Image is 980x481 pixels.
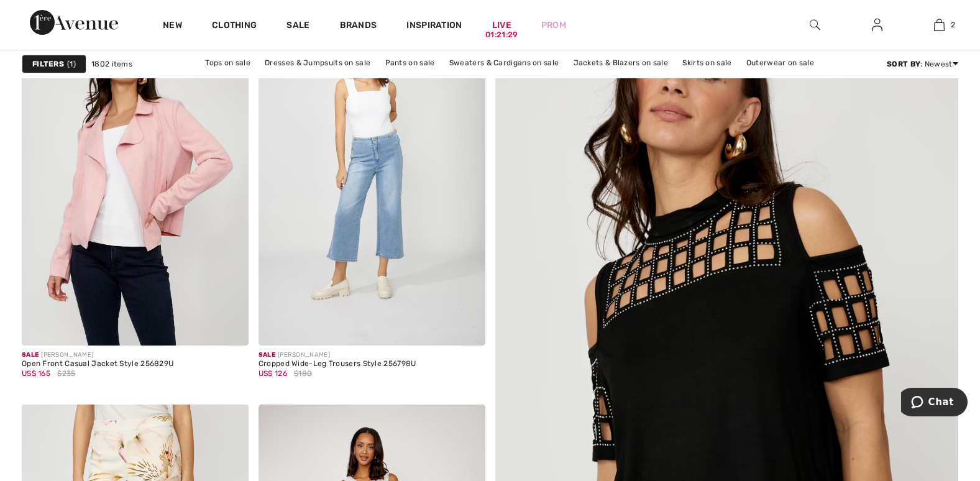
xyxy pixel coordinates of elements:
span: Sale [22,351,39,359]
a: Sale [286,20,309,33]
img: search the website [810,17,820,32]
a: New [163,20,182,33]
a: Skirts on sale [676,55,738,71]
div: [PERSON_NAME] [22,350,173,360]
span: 1802 items [91,58,132,70]
div: : Newest [887,58,958,70]
span: US$ 126 [259,369,287,378]
a: Jackets & Blazers on sale [567,55,675,71]
strong: Filters [32,58,64,70]
span: $235 [57,368,75,379]
a: Dresses & Jumpsuits on sale [259,55,377,71]
a: 2 [909,17,969,32]
img: Cropped Wide-Leg Trousers Style 256798U. Blue [259,6,485,346]
span: US$ 165 [22,369,50,378]
div: Cropped Wide-Leg Trousers Style 256798U [259,360,416,369]
span: Inspiration [406,20,462,33]
a: Clothing [212,20,257,33]
strong: Sort By [887,60,920,68]
div: Open Front Casual Jacket Style 256829U [22,360,173,369]
a: Pants on sale [379,55,441,71]
div: [PERSON_NAME] [259,350,416,360]
span: 2 [951,19,955,30]
a: Brands [340,20,377,33]
a: Sweaters & Cardigans on sale [443,55,565,71]
span: Sale [259,351,275,359]
img: My Info [872,17,882,32]
span: 1 [67,58,76,70]
a: Outerwear on sale [740,55,820,71]
img: My Bag [934,17,945,32]
iframe: Opens a widget where you can chat to one of our agents [901,388,968,419]
span: $180 [294,368,312,379]
a: Live01:21:29 [492,19,511,32]
a: Prom [541,19,566,32]
div: 01:21:29 [485,29,518,41]
img: Open Front Casual Jacket Style 256829U. Dusty pink [22,6,249,346]
a: Sign In [862,17,892,33]
a: Tops on sale [199,55,257,71]
img: 1ère Avenue [30,10,118,35]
